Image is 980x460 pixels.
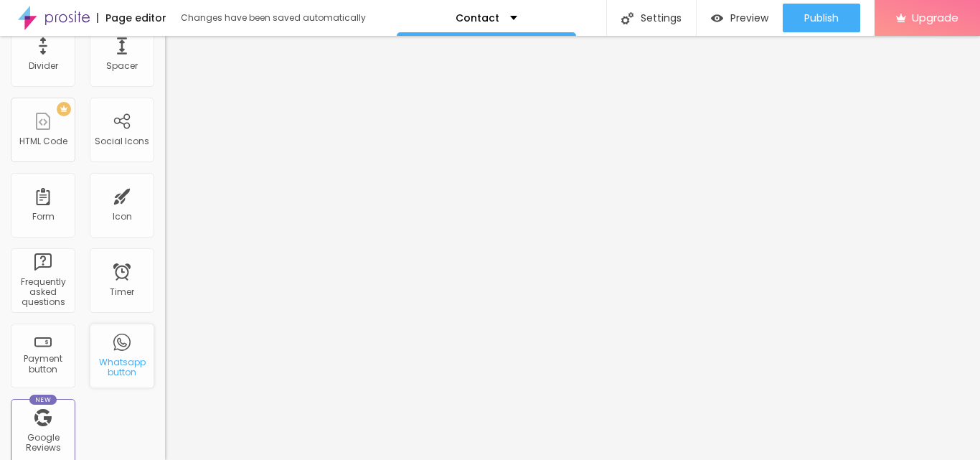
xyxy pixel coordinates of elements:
div: Page editor [97,13,166,23]
div: Social Icons [95,136,149,146]
div: Form [32,212,55,222]
div: Changes have been saved automatically [181,14,366,22]
div: Icon [113,212,132,222]
span: Publish [804,12,839,24]
iframe: Editor [165,36,980,460]
img: view-1.svg [711,12,723,24]
div: Timer [110,287,134,297]
p: Contact [456,13,499,23]
img: Icone [621,12,633,24]
span: Upgrade [912,11,958,24]
span: Preview [730,12,768,24]
div: Payment button [14,354,71,375]
div: Whatsapp button [93,357,150,378]
div: HTML Code [19,136,67,146]
div: Frequently asked questions [14,277,71,308]
div: Divider [29,61,58,71]
button: Preview [697,4,783,32]
button: Publish [783,4,860,32]
div: New [29,395,57,405]
div: Google Reviews [14,433,71,454]
div: Spacer [106,61,138,71]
